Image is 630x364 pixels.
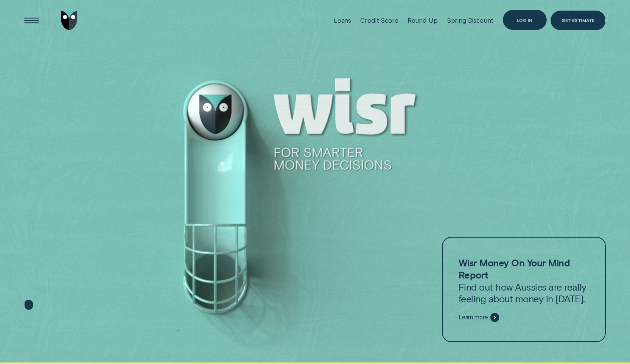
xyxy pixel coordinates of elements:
[459,314,488,321] span: Learn more
[447,17,494,24] div: Spring Discount
[360,17,398,24] div: Credit Score
[551,11,606,30] a: Get Estimate
[22,11,41,30] button: Open Menu
[459,257,589,305] p: Find out how Aussies are really feeling about money in [DATE].
[334,17,351,24] div: Loans
[562,17,595,20] div: Get Estimate
[442,237,606,342] a: Wisr Money On Your Mind ReportFind out how Aussies are really feeling about money in [DATE].Learn...
[61,11,78,30] img: Wisr
[408,17,438,24] div: Round Up
[517,18,533,22] div: Log in
[503,10,547,30] button: Log in
[459,257,570,280] strong: Wisr Money On Your Mind Report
